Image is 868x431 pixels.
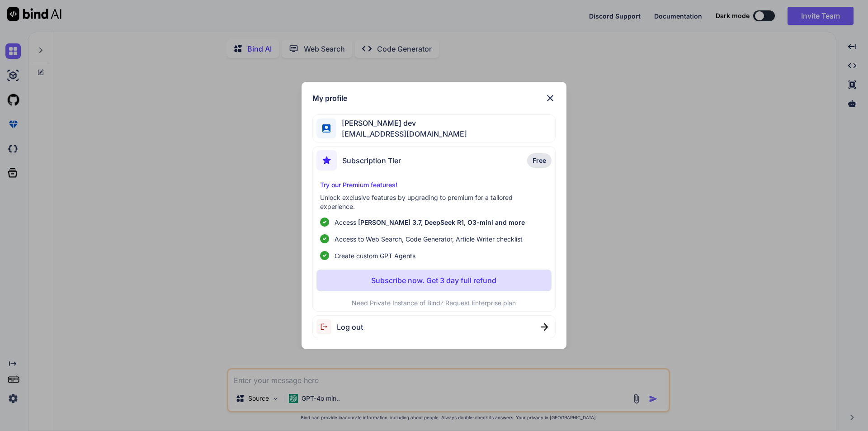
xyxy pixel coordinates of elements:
[358,218,525,226] span: [PERSON_NAME] 3.7, DeepSeek R1, O3-mini and more
[320,218,329,227] img: checklist
[337,322,363,332] span: Log out
[312,93,347,104] h1: My profile
[316,319,337,334] img: logout
[320,234,329,243] img: checklist
[335,234,523,244] span: Access to Web Search, Code Generator, Article Writer checklist
[320,251,329,260] img: checklist
[533,156,546,165] span: Free
[320,193,548,211] p: Unlock exclusive features by upgrading to premium for a tailored experience.
[316,150,337,171] img: subscription
[335,218,525,227] p: Access
[545,93,556,104] img: close
[541,323,548,331] img: close
[316,270,552,291] button: Subscribe now. Get 3 day full refund
[336,128,467,139] span: [EMAIL_ADDRESS][DOMAIN_NAME]
[336,118,467,128] span: [PERSON_NAME] dev
[335,251,415,260] span: Create custom GPT Agents
[342,155,401,166] span: Subscription Tier
[316,298,552,308] p: Need Private Instance of Bind? Request Enterprise plan
[371,275,496,286] p: Subscribe now. Get 3 day full refund
[322,124,331,133] img: profile
[320,180,548,189] p: Try our Premium features!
